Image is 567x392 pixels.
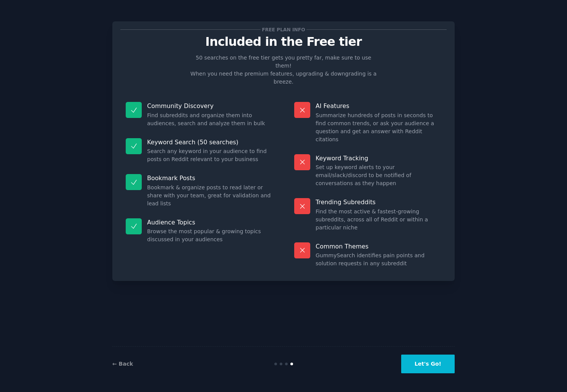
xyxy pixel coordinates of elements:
[112,361,133,367] a: ← Back
[147,174,273,182] p: Bookmark Posts
[147,138,273,146] p: Keyword Search (50 searches)
[316,208,441,232] dd: Find the most active & fastest-growing subreddits, across all of Reddit or within a particular niche
[147,147,273,163] dd: Search any keyword in your audience to find posts on Reddit relevant to your business
[147,102,273,110] p: Community Discovery
[316,154,441,162] p: Keyword Tracking
[187,54,380,86] p: 50 searches on the free tier gets you pretty far, make sure to use them! When you need the premiu...
[261,26,306,34] span: Free plan info
[120,35,447,48] p: Included in the Free tier
[401,355,455,373] button: Let's Go!
[147,218,273,226] p: Audience Topics
[316,111,441,144] dd: Summarize hundreds of posts in seconds to find common trends, or ask your audience a question and...
[147,111,273,127] dd: Find subreddits and organize them into audiences, search and analyze them in bulk
[147,227,273,244] dd: Browse the most popular & growing topics discussed in your audiences
[147,184,273,208] dd: Bookmark & organize posts to read later or share with your team, great for validation and lead lists
[316,102,441,110] p: AI Features
[316,198,441,206] p: Trending Subreddits
[316,252,441,268] dd: GummySearch identifies pain points and solution requests in any subreddit
[316,242,441,250] p: Common Themes
[316,163,441,187] dd: Set up keyword alerts to your email/slack/discord to be notified of conversations as they happen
